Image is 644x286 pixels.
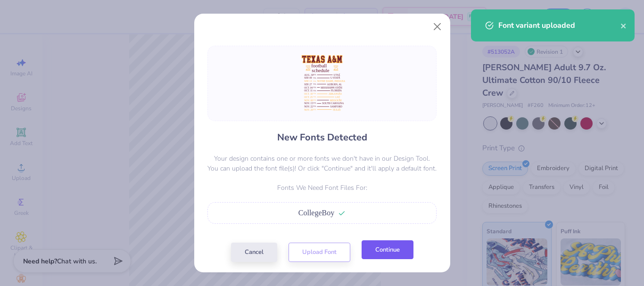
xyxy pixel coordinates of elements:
[207,183,437,193] p: Fonts We Need Font Files For:
[231,243,277,262] button: Cancel
[498,20,620,31] div: Font variant uploaded
[620,20,627,31] button: close
[428,18,446,36] button: Close
[362,240,413,260] button: Continue
[277,131,367,144] h4: New Fonts Detected
[207,154,437,173] p: Your design contains one or more fonts we don't have in our Design Tool. You can upload the font ...
[298,209,334,217] span: CollegeBoy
